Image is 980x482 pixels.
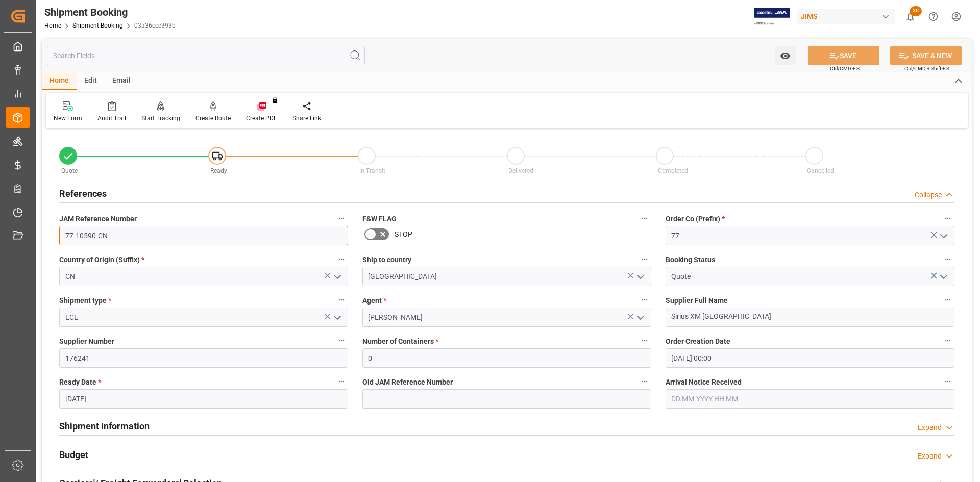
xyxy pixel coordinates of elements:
input: DD.MM.YYYY HH:MM [666,389,954,409]
button: Ready Date * [335,375,348,388]
a: Home [44,22,61,29]
span: Supplier Number [59,336,114,347]
span: STOP [395,229,412,240]
span: Completed [658,167,688,174]
span: Supplier Full Name [666,295,728,306]
div: Expand [918,422,942,433]
span: Quote [61,167,78,174]
span: Number of Containers [362,336,438,347]
div: Create Route [195,114,231,123]
div: Share Link [292,114,321,123]
div: Email [105,72,138,90]
span: Ready Date [59,377,101,388]
button: Old JAM Reference Number [638,375,651,388]
span: JAM Reference Number [59,214,137,224]
button: open menu [775,46,796,65]
h2: Shipment Information [59,419,150,433]
span: Ready [210,167,227,174]
button: Ship to country [638,252,651,266]
button: open menu [329,310,344,325]
button: Booking Status [941,252,954,266]
span: Agent [362,295,386,306]
div: Collapse [915,190,942,200]
button: Country of Origin (Suffix) * [335,252,348,266]
span: 30 [910,6,922,16]
span: F&W FLAG [362,214,397,224]
button: Supplier Number [335,334,348,347]
button: open menu [935,228,950,244]
button: open menu [935,269,950,285]
h2: References [59,187,107,200]
button: F&W FLAG [638,212,651,225]
button: open menu [632,269,647,285]
span: In-Transit [359,167,385,174]
button: Agent * [638,293,651,307]
div: New Form [54,114,82,123]
button: Number of Containers * [638,334,651,347]
span: Country of Origin (Suffix) [59,255,144,265]
div: JIMS [797,9,895,24]
h2: Budget [59,448,88,462]
div: Home [42,72,77,90]
button: Order Co (Prefix) * [941,212,954,225]
span: Old JAM Reference Number [362,377,453,388]
button: JAM Reference Number [335,212,348,225]
div: Edit [77,72,105,90]
button: show 30 new notifications [899,5,922,28]
span: Ctrl/CMD + Shift + S [904,65,949,72]
span: Delivered [508,167,533,174]
div: Expand [918,451,942,462]
span: Shipment type [59,295,111,306]
span: Order Co (Prefix) [666,214,725,224]
button: SAVE [808,46,879,65]
button: open menu [632,310,647,325]
input: DD.MM.YYYY HH:MM [666,348,954,368]
span: Arrival Notice Received [666,377,742,388]
div: Shipment Booking [44,5,176,20]
span: Ship to country [362,255,411,265]
button: JIMS [797,7,899,26]
input: DD.MM.YYYY [59,389,348,409]
span: Ctrl/CMD + S [830,65,860,72]
span: Order Creation Date [666,336,730,347]
button: open menu [329,269,344,285]
span: Booking Status [666,255,715,265]
button: Arrival Notice Received [941,375,954,388]
input: Type to search/select [59,267,348,286]
textarea: Sirius XM [GEOGRAPHIC_DATA] [666,308,954,327]
button: Help Center [922,5,945,28]
button: Shipment type * [335,293,348,307]
div: Start Tracking [141,114,180,123]
button: SAVE & NEW [890,46,962,65]
img: Exertis%20JAM%20-%20Email%20Logo.jpg_1722504956.jpg [754,8,790,26]
input: Search Fields [47,46,365,65]
a: Shipment Booking [72,22,123,29]
button: Supplier Full Name [941,293,954,307]
button: Order Creation Date [941,334,954,347]
div: Audit Trail [97,114,126,123]
span: Cancelled [807,167,834,174]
